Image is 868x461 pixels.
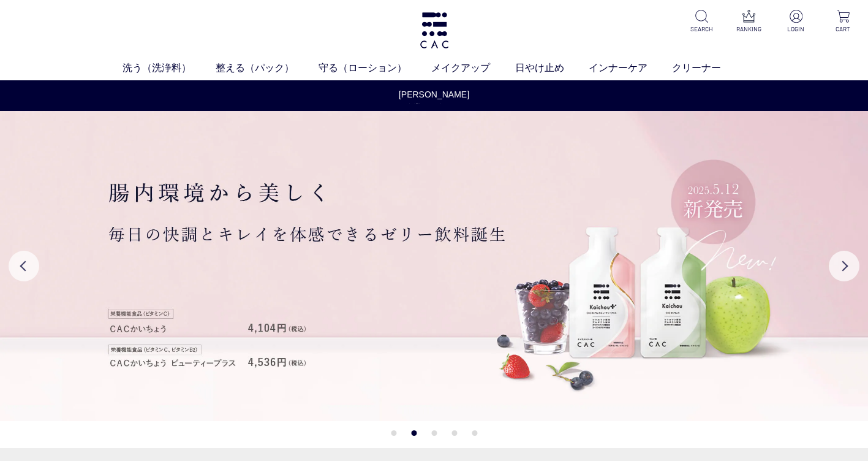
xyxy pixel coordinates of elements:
[418,12,450,48] img: logo
[687,10,717,34] a: SEARCH
[396,88,473,114] a: [PERSON_NAME]休業のお知らせ
[734,10,764,34] a: RANKING
[431,61,515,75] a: メイクアップ
[123,61,216,75] a: 洗う（洗浄料）
[431,430,437,436] button: 3 of 5
[781,10,811,34] a: LOGIN
[687,25,717,34] p: SEARCH
[515,61,589,75] a: 日やけ止め
[672,61,745,75] a: クリーナー
[319,61,431,75] a: 守る（ローション）
[411,430,417,436] button: 2 of 5
[589,61,672,75] a: インナーケア
[216,61,319,75] a: 整える（パック）
[829,251,859,281] button: Next
[734,25,764,34] p: RANKING
[391,430,396,436] button: 1 of 5
[828,25,858,34] p: CART
[781,25,811,34] p: LOGIN
[9,251,39,281] button: Previous
[451,430,457,436] button: 4 of 5
[472,430,477,436] button: 5 of 5
[828,10,858,34] a: CART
